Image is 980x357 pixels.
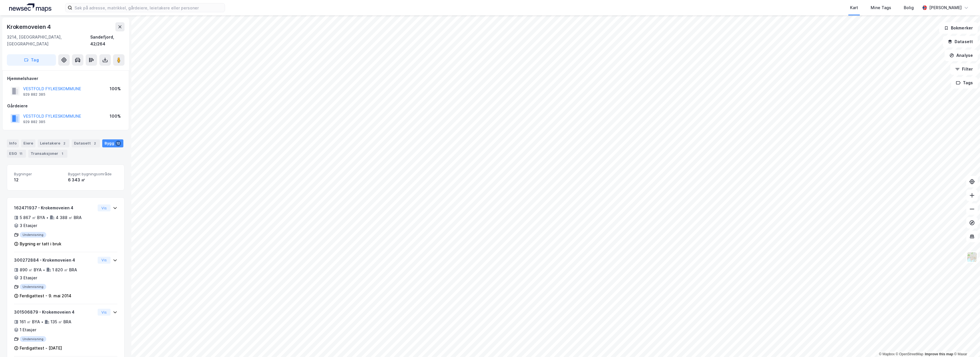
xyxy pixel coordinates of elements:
div: [PERSON_NAME] [929,4,962,11]
button: Datasett [943,36,978,47]
span: Bygget bygningsområde [68,172,117,177]
div: 3214, [GEOGRAPHIC_DATA], [GEOGRAPHIC_DATA] [7,34,90,47]
div: 2 [61,141,67,146]
div: 162471937 - Krokemoveien 4 [14,204,95,211]
div: Kart [850,4,858,11]
div: 12 [14,177,63,183]
div: 300272884 - Krokemoveien 4 [14,257,95,264]
div: Mine Tags [871,4,891,11]
div: Sandefjord, 42/264 [90,34,124,47]
button: Vis [98,204,111,211]
div: 1 [59,151,65,157]
span: Bygninger [14,172,63,177]
a: Improve this map [925,352,953,356]
input: Søk på adresse, matrikkel, gårdeiere, leietakere eller personer [72,3,225,12]
div: 301506879 - Krokemoveien 4 [14,309,95,316]
div: • [43,268,45,272]
div: Ferdigattest - [DATE] [20,345,62,352]
button: Analyse [945,50,978,61]
div: 11 [18,151,24,157]
div: Bygg [102,139,123,147]
div: 161 ㎡ BYA [20,318,40,325]
div: Kontrollprogram for chat [951,330,980,357]
button: Filter [950,63,978,75]
div: Ferdigattest - 9. mai 2014 [20,292,71,299]
div: • [46,215,49,220]
div: 3 Etasjer [20,222,37,229]
div: • [41,320,43,324]
div: 6 343 ㎡ [68,177,117,183]
div: 12 [115,141,121,146]
div: 135 ㎡ BRA [51,318,71,325]
button: Vis [98,309,111,316]
button: Tags [951,77,978,89]
div: 100% [110,113,121,120]
div: Gårdeiere [7,103,124,109]
div: 3 Etasjer [20,274,37,281]
div: Krokemoveien 4 [7,22,52,31]
div: Transaksjoner [28,150,67,158]
img: Z [967,252,977,262]
div: 2 [92,141,98,146]
div: 5 867 ㎡ BYA [20,214,45,221]
div: Info [7,139,19,147]
div: Datasett [72,139,100,147]
button: Vis [98,257,111,264]
iframe: Chat Widget [951,330,980,357]
div: 100% [110,85,121,92]
div: 929 882 385 [23,92,45,97]
button: Tag [7,54,56,66]
div: 4 388 ㎡ BRA [56,214,82,221]
div: 1 820 ㎡ BRA [52,266,77,273]
a: OpenStreetMap [896,352,923,356]
img: logo.a4113a55bc3d86da70a041830d287a7e.svg [9,3,51,12]
div: 890 ㎡ BYA [20,266,42,273]
div: Eiere [21,139,35,147]
div: 929 882 385 [23,120,45,124]
div: Bygning er tatt i bruk [20,240,61,247]
div: ESG [7,150,26,158]
div: Bolig [904,4,914,11]
div: Hjemmelshaver [7,75,124,82]
div: Leietakere [38,139,69,147]
a: Mapbox [879,352,895,356]
div: 1 Etasjer [20,326,36,333]
button: Bokmerker [939,22,978,34]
